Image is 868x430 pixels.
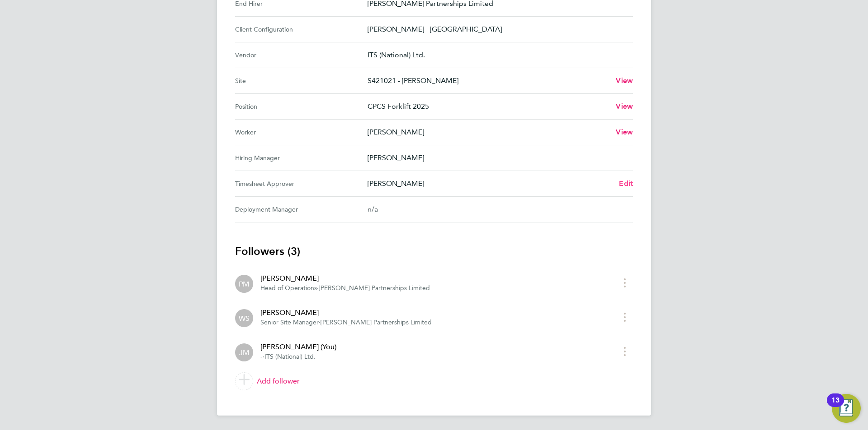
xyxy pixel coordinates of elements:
a: View [616,127,633,138]
span: · [319,319,321,326]
div: Joe Melmoth (You) [235,343,253,361]
div: Position [235,101,368,112]
div: n/a [368,204,618,215]
span: Head of Operations [260,284,317,292]
div: [PERSON_NAME] (You) [260,342,336,352]
p: S421021 - [PERSON_NAME] [368,75,609,86]
div: Timesheet Approver [235,178,368,189]
button: timesheet menu [617,276,633,290]
div: Worker [235,127,368,138]
button: timesheet menu [617,310,633,324]
a: Add follower [235,369,633,394]
div: Site [235,75,368,86]
div: Paul McGhin [235,275,253,293]
span: · [317,284,319,292]
p: [PERSON_NAME] [368,153,626,163]
span: · [263,353,264,361]
span: [PERSON_NAME] Partnerships Limited [321,319,432,326]
button: Open Resource Center, 13 new notifications [832,394,861,423]
span: JM [239,347,250,357]
span: View [616,128,633,136]
span: WS [239,313,250,323]
span: View [616,102,633,111]
div: Deployment Manager [235,204,368,215]
span: View [616,76,633,85]
div: Wayne Skelly [235,309,253,327]
span: [PERSON_NAME] Partnerships Limited [319,284,430,292]
div: Client Configuration [235,24,368,35]
span: ITS (National) Ltd. [264,353,316,361]
p: ITS (National) Ltd. [368,50,626,60]
p: [PERSON_NAME] [368,127,609,138]
p: [PERSON_NAME] [368,178,612,189]
a: View [616,101,633,112]
p: CPCS Forklift 2025 [368,101,609,112]
div: 13 [831,400,840,412]
span: PM [239,279,250,289]
a: View [616,75,633,86]
span: - [260,353,263,361]
span: Senior Site Manager [260,319,319,326]
button: timesheet menu [617,344,633,358]
div: [PERSON_NAME] [260,273,430,284]
a: Edit [619,178,633,189]
div: Hiring Manager [235,153,368,163]
div: Vendor [235,50,368,60]
span: Edit [619,179,633,188]
h3: Followers (3) [235,244,633,259]
div: [PERSON_NAME] [260,307,432,318]
p: [PERSON_NAME] - [GEOGRAPHIC_DATA] [368,24,626,35]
